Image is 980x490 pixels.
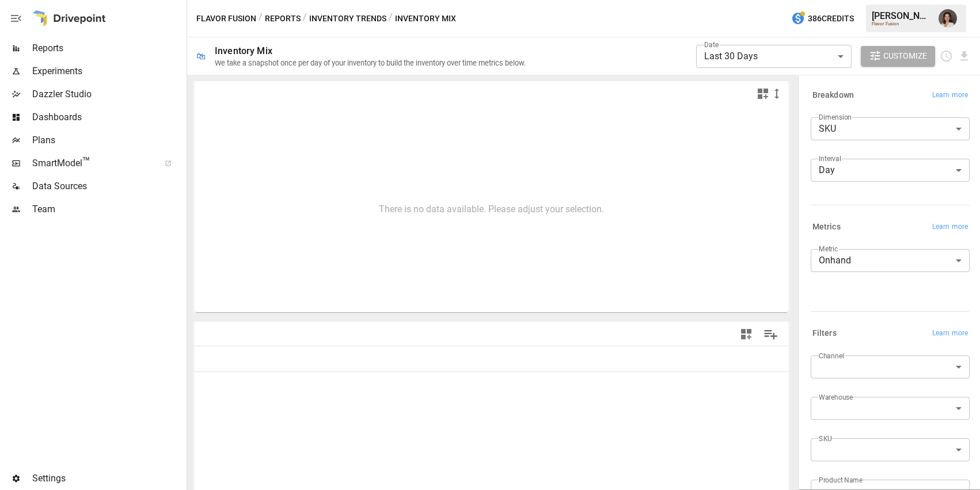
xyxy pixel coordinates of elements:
div: We take a snapshot once per day of your inventory to build the inventory over time metrics below. [215,59,526,67]
label: Warehouse [819,392,853,402]
button: Customize [861,46,936,67]
span: Learn more [932,328,968,339]
div: / [389,12,393,26]
div: Flavor Fusion [872,21,932,26]
span: Dazzler Studio [32,87,184,101]
img: Franziska Ibscher [939,9,957,28]
span: SmartModel [32,156,152,170]
span: 386 Credits [808,12,854,26]
span: Settings [32,472,184,485]
h6: Filters [812,327,837,340]
label: Date [704,40,719,49]
span: Dashboards [32,110,184,124]
button: Inventory Trends [309,12,386,26]
span: Customize [883,49,927,63]
label: SKU [819,434,832,443]
label: Metric [819,244,838,254]
button: Download report [958,49,971,63]
div: Day [811,159,970,182]
button: Manage Columns [758,321,784,347]
span: Learn more [932,90,968,101]
label: Interval [819,154,841,163]
span: Last 30 Days [704,51,758,62]
div: SKU [811,117,970,140]
span: Plans [32,133,184,147]
button: Flavor Fusion [196,12,256,26]
span: Team [32,202,184,216]
span: Learn more [932,221,968,233]
div: There is no data available. Please adjust your selection. [379,204,604,215]
span: Experiments [32,64,184,78]
div: [PERSON_NAME] [872,10,932,21]
button: Reports [265,12,301,26]
button: Franziska Ibscher [932,2,964,35]
div: 🛍 [196,51,206,62]
div: / [259,12,263,26]
h6: Breakdown [812,89,854,102]
div: Inventory Mix [215,45,272,56]
label: Product Name [819,475,863,485]
div: / [303,12,307,26]
label: Channel [819,351,844,361]
button: 386Credits [787,8,859,29]
span: Reports [32,41,184,55]
button: Schedule report [940,49,953,63]
label: Dimension [819,112,852,122]
h6: Metrics [812,221,841,233]
span: ™ [82,155,90,169]
div: Onhand [811,249,970,272]
span: Data Sources [32,179,184,193]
